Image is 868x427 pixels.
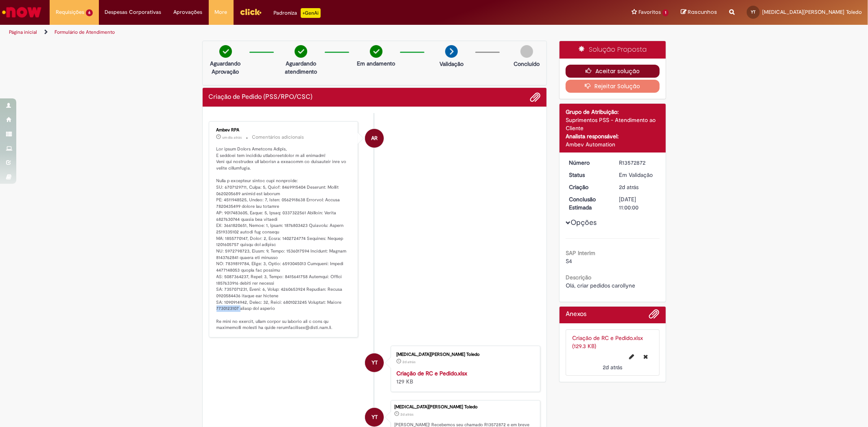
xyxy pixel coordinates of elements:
[371,129,378,148] span: AR
[681,9,717,16] a: Rascunhos
[563,159,613,167] dt: Número
[619,183,657,191] div: 27/09/2025 11:11:22
[216,128,352,133] div: Ambev RPA
[396,370,467,377] a: Criação de RC e Pedido.xlsx
[400,412,413,417] time: 27/09/2025 11:11:22
[400,412,413,417] span: 2d atrás
[209,94,313,101] h2: Criação de Pedido (PSS/RPO/CSC) Histórico de tíquete
[223,135,242,140] time: 27/09/2025 20:32:47
[563,183,613,191] dt: Criação
[638,8,661,16] span: Favoritos
[566,249,595,257] b: SAP Interim
[56,8,84,16] span: Requisições
[215,8,227,16] span: More
[240,6,262,18] img: click_logo_yellow_360x200.png
[566,311,586,318] h2: Anexos
[86,9,93,16] span: 6
[566,140,660,148] div: Ambev Automation
[566,116,660,132] div: Suprimentos PSS - Atendimento ao Cliente
[572,334,643,350] a: Criação de RC e Pedido.xlsx (129.3 KB)
[396,352,532,357] div: [MEDICAL_DATA][PERSON_NAME] Toledo
[688,8,717,16] span: Rascunhos
[55,29,115,35] a: Formulário de Atendimento
[563,171,613,179] dt: Status
[563,195,613,211] dt: Conclusão Estimada
[396,369,532,386] div: 129 KB
[560,41,666,59] div: Solução Proposta
[105,8,162,16] span: Despesas Corporativas
[394,405,536,410] div: [MEDICAL_DATA][PERSON_NAME] Toledo
[445,45,458,58] img: arrow-next.png
[603,364,622,371] span: 2d atrás
[439,60,464,68] p: Validação
[619,183,638,191] time: 27/09/2025 11:11:22
[402,359,415,364] time: 27/09/2025 11:11:13
[566,132,660,140] div: Analista responsável:
[514,60,540,68] p: Concluído
[301,8,321,18] p: +GenAi
[751,9,756,15] span: YT
[370,45,383,58] img: check-circle-green.png
[625,350,639,363] button: Editar nome de arquivo Criação de RC e Pedido.xlsx
[1,4,43,20] img: ServiceNow
[603,364,622,371] time: 27/09/2025 11:11:13
[520,45,533,58] img: img-circle-grey.png
[357,59,395,68] p: Em andamento
[566,80,660,93] button: Rejeitar Solução
[365,408,384,427] div: Yasmin Parreira Toledo
[619,195,657,211] div: [DATE] 11:00:00
[566,274,591,281] b: Descrição
[216,146,352,331] p: Lor ipsum Dolors Ametcons Adipis, E seddoei tem incididu utlaboreetdolor m ali enimadm! Veni qui ...
[9,29,37,35] a: Página inicial
[649,309,660,323] button: Adicionar anexos
[206,59,245,76] p: Aguardando Aprovação
[619,159,657,167] div: R13572872
[619,183,638,191] span: 2d atrás
[619,171,657,179] div: Em Validação
[566,108,660,116] div: Grupo de Atribuição:
[566,257,572,265] span: S4
[365,129,384,148] div: Ambev RPA
[365,353,384,372] div: Yasmin Parreira Toledo
[402,359,415,364] span: 2d atrás
[566,65,660,78] button: Aceitar solução
[252,134,304,141] small: Comentários adicionais
[372,407,378,427] span: YT
[219,45,232,58] img: check-circle-green.png
[639,350,653,363] button: Excluir Criação de RC e Pedido.xlsx
[662,9,669,16] span: 1
[281,59,321,76] p: Aguardando atendimento
[530,92,540,102] button: Adicionar anexos
[6,25,573,40] ul: Trilhas de página
[372,353,378,373] span: YT
[295,45,307,58] img: check-circle-green.png
[566,282,635,289] span: Olá, criar pedidos carollyne
[274,8,321,18] div: Padroniza
[223,135,242,140] span: um dia atrás
[762,9,862,15] span: [MEDICAL_DATA][PERSON_NAME] Toledo
[174,8,203,16] span: Aprovações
